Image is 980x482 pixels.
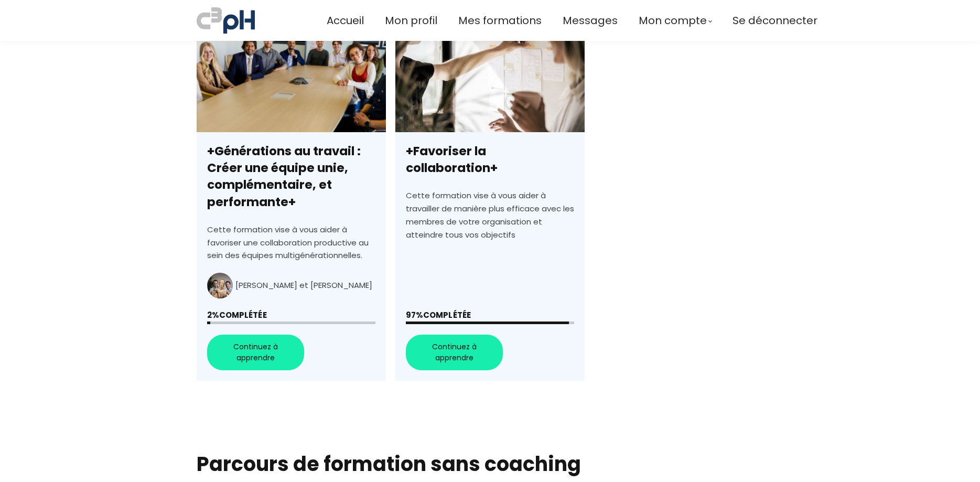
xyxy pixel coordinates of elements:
[197,452,784,477] h1: Parcours de formation sans coaching
[733,12,817,29] a: Se déconnecter
[458,12,542,29] a: Mes formations
[385,12,437,29] a: Mon profil
[197,5,255,36] img: a70bc7685e0efc0bd0b04b3506828469.jpeg
[563,12,618,29] a: Messages
[327,12,364,29] a: Accueil
[639,12,707,29] span: Mon compte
